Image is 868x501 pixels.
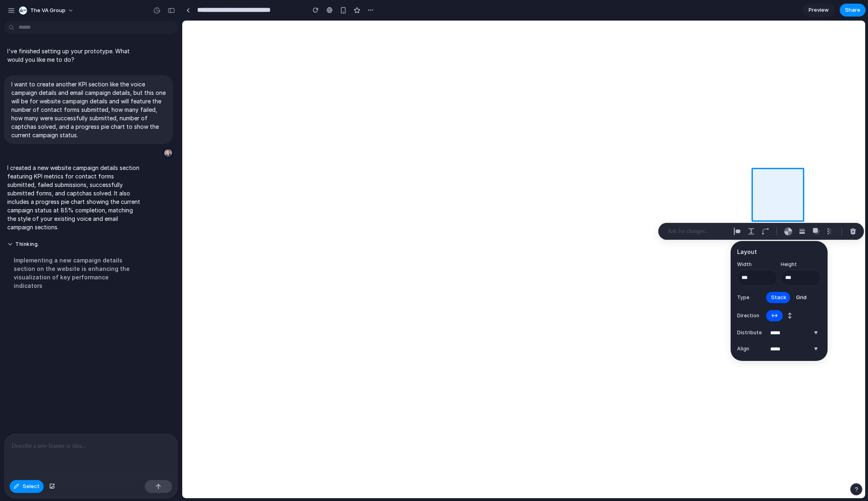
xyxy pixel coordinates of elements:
button: Select [10,480,44,493]
p: I created a new website campaign details section featuring KPI metrics for contact forms submitte... [7,164,142,231]
label: Type [737,294,761,301]
button: Stack [766,291,791,304]
label: Height [781,261,821,268]
button: ↔ [766,309,783,322]
span: The VA Group [30,6,65,15]
p: I've finished setting up your prototype. What would you like me to do? [7,47,142,64]
p: I want to create another KPI section like the voice campaign details and email campaign details, ... [11,80,166,139]
span: ↕ [788,312,792,320]
a: Preview [803,4,835,17]
span: Preview [809,6,829,14]
span: Share [845,6,860,14]
button: ↕ [783,309,797,322]
span: ↔ [771,312,778,320]
button: Grid [791,291,811,304]
label: Width [737,261,777,268]
span: Grid [796,293,807,302]
label: Align [737,345,761,352]
label: Direction [737,312,761,319]
span: Select [23,482,40,491]
label: Distribute [737,329,761,336]
div: Implementing a new campaign details section on the website is enhancing the visualization of key ... [7,251,142,295]
span: Stack [771,293,786,302]
button: Share [840,4,866,17]
h3: Layout [737,247,821,256]
button: The VA Group [16,4,78,17]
